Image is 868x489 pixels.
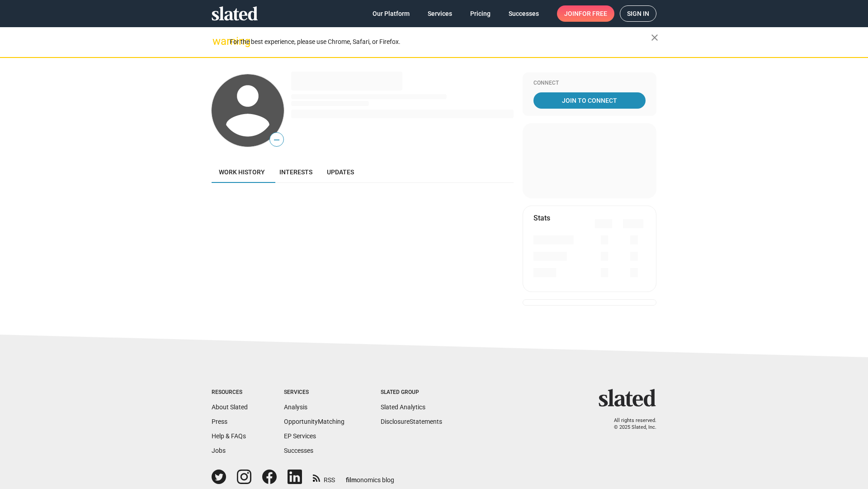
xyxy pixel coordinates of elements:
span: film [346,476,357,484]
p: All rights reserved. © 2025 Slated, Inc. [604,417,656,431]
a: Press [212,418,227,425]
a: Services [420,5,459,22]
a: Interests [272,161,320,183]
a: EP Services [284,432,316,440]
a: Work history [212,161,272,183]
a: Our Platform [365,5,417,22]
span: Pricing [470,5,491,22]
a: Jobs [212,447,226,454]
a: Join To Connect [533,92,646,109]
span: Sign in [627,6,649,21]
a: About Slated [212,403,248,411]
a: Help & FAQs [212,432,246,440]
span: Join To Connect [535,92,644,109]
a: Pricing [463,5,498,22]
span: Services [428,5,452,22]
div: Services [284,389,344,396]
a: Analysis [284,403,307,411]
a: filmonomics blog [346,469,394,484]
span: Join [564,5,607,22]
span: — [270,134,283,146]
span: Interests [279,168,312,176]
a: RSS [313,470,335,484]
span: Successes [509,5,539,22]
mat-icon: warning [212,36,223,47]
span: for free [579,5,607,22]
a: Sign in [620,5,656,22]
mat-card-title: Stats [533,213,550,223]
div: For the best experience, please use Chrome, Safari, or Firefox. [230,36,651,48]
a: Successes [501,5,546,22]
a: Slated Analytics [381,403,425,411]
a: DisclosureStatements [381,418,442,425]
span: Our Platform [373,5,410,22]
a: Joinfor free [557,5,614,22]
span: Updates [327,168,354,176]
a: OpportunityMatching [284,418,344,425]
mat-icon: close [649,32,660,43]
a: Updates [320,161,361,183]
a: Successes [284,447,313,454]
div: Slated Group [381,389,442,396]
span: Work history [219,168,265,176]
div: Connect [533,80,646,87]
div: Resources [212,389,248,396]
